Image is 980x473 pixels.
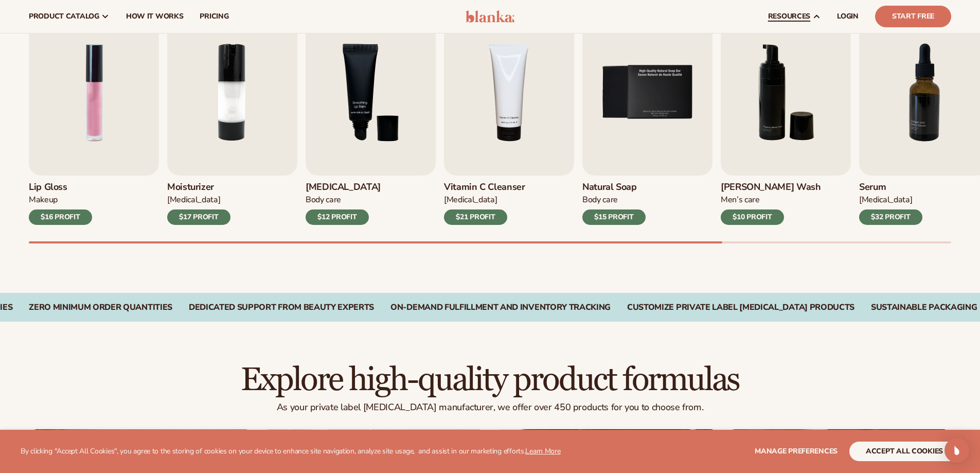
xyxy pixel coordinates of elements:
p: By clicking "Accept All Cookies", you agree to the storing of cookies on your device to enhance s... [21,447,561,456]
div: $16 PROFIT [29,209,92,225]
button: accept all cookies [849,442,959,461]
div: $32 PROFIT [859,209,922,225]
a: Learn More [525,446,560,456]
div: Zero Minimum Order QuantitieS [29,303,172,312]
h2: Explore high-quality product formulas [29,363,951,397]
img: logo [466,10,514,23]
div: Makeup [29,195,92,205]
h3: Vitamin C Cleanser [444,182,525,193]
p: As your private label [MEDICAL_DATA] manufacturer, we offer over 450 products for you to choose f... [29,402,951,413]
h3: Lip Gloss [29,182,92,193]
a: Start Free [875,6,951,27]
button: Manage preferences [755,442,838,461]
a: 5 / 9 [582,9,712,225]
div: [MEDICAL_DATA] [859,195,922,205]
div: Body Care [582,195,646,205]
h3: Moisturizer [167,182,230,193]
div: $10 PROFIT [721,209,784,225]
span: resources [768,12,810,21]
div: Open Intercom Messenger [945,438,969,463]
div: Dedicated Support From Beauty Experts [189,303,374,312]
div: CUSTOMIZE PRIVATE LABEL [MEDICAL_DATA] PRODUCTS [627,303,854,312]
div: $21 PROFIT [444,209,507,225]
span: pricing [200,12,228,21]
div: $17 PROFIT [167,209,230,225]
span: How It Works [126,12,184,21]
a: 3 / 9 [306,9,436,225]
div: SUSTAINABLE PACKAGING [871,303,977,312]
div: Body Care [306,195,381,205]
span: Manage preferences [755,446,838,456]
a: 6 / 9 [721,9,851,225]
h3: Natural Soap [582,182,646,193]
span: LOGIN [837,12,859,21]
div: Men’s Care [721,195,821,205]
h3: Serum [859,182,922,193]
a: 1 / 9 [29,9,159,225]
div: $15 PROFIT [582,209,646,225]
div: [MEDICAL_DATA] [167,195,230,205]
a: 4 / 9 [444,9,574,225]
h3: [MEDICAL_DATA] [306,182,381,193]
div: [MEDICAL_DATA] [444,195,525,205]
h3: [PERSON_NAME] Wash [721,182,821,193]
a: 2 / 9 [167,9,297,225]
span: product catalog [29,12,99,21]
div: On-Demand Fulfillment and Inventory Tracking [390,303,611,312]
div: $12 PROFIT [306,209,369,225]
